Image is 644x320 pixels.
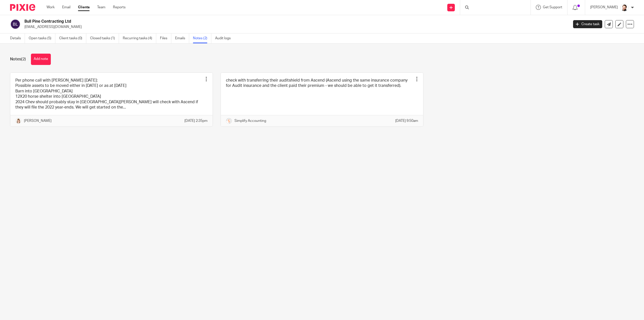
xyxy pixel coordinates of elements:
img: Screenshot%202023-11-29%20141159.png [226,118,232,124]
p: [PERSON_NAME] [590,5,618,10]
p: [PERSON_NAME] [24,118,52,123]
button: Add note [31,54,51,65]
a: Edit client [615,20,623,28]
a: Client tasks (0) [59,33,86,43]
img: Jayde%20Headshot.jpg [620,4,628,12]
span: Get Support [543,6,562,9]
a: Open tasks (5) [29,33,55,43]
a: Closed tasks (1) [90,33,119,43]
img: svg%3E [10,19,21,29]
a: Send new email [605,20,613,28]
a: Reports [113,5,126,10]
a: Clients [78,5,90,10]
p: [EMAIL_ADDRESS][DOMAIN_NAME] [24,24,566,29]
a: Recurring tasks (4) [123,33,156,43]
a: Notes (2) [193,33,211,43]
a: Files [160,33,171,43]
p: [DATE] 9:50am [395,118,418,123]
a: Emails [175,33,189,43]
h1: Notes [10,57,26,62]
a: Create task [573,20,602,28]
a: Audit logs [215,33,234,43]
img: Tayler%20Headshot%20Compressed%20Resized%202.jpg [15,118,21,124]
img: Pixie [10,4,35,11]
p: [DATE] 2:35pm [184,118,208,123]
a: Email [62,5,70,10]
a: Details [10,33,25,43]
p: Simplify Accounting [234,118,266,123]
span: (2) [21,57,26,61]
a: Team [97,5,105,10]
a: Work [47,5,55,10]
h2: Bull Pine Contracting Ltd [24,19,457,24]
